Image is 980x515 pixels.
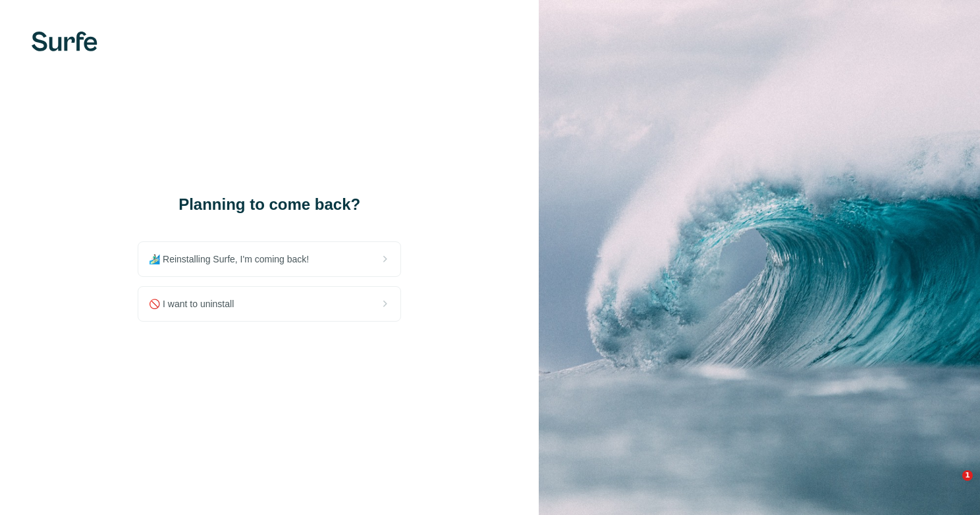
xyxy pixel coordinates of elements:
iframe: Intercom live chat [935,470,967,502]
img: Surfe's logo [32,32,97,51]
span: 🏄🏻‍♂️ Reinstalling Surfe, I'm coming back! [149,253,319,266]
h1: Planning to come back? [138,194,401,215]
span: 🚫 I want to uninstall [149,297,244,310]
span: 1 [962,470,973,481]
